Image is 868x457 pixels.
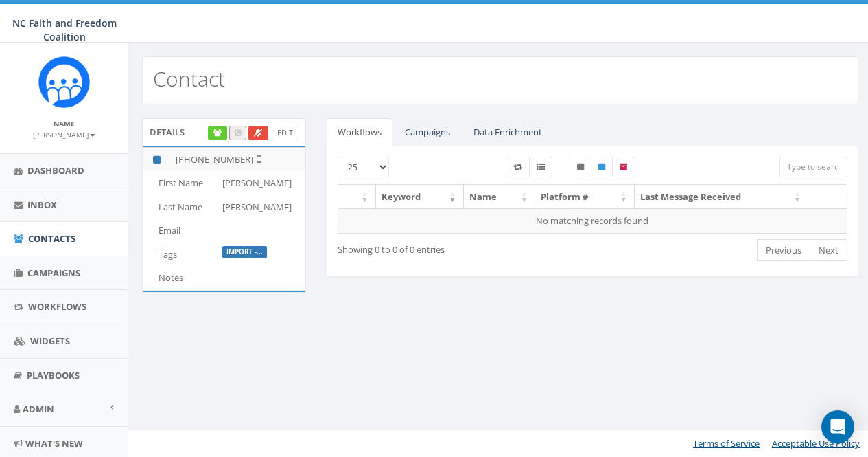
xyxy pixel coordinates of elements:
[222,246,267,258] label: Import - 07/28/2025
[462,118,553,146] a: Data Enrichment
[338,185,376,209] th: : activate to sort column ascending
[779,157,847,177] input: Type to search
[338,208,848,233] td: No matching records found
[253,153,261,164] i: Not Validated
[394,118,461,146] a: Campaigns
[33,130,95,140] small: [PERSON_NAME]
[143,243,217,267] td: Tags
[693,437,760,449] a: Terms of Service
[12,16,117,43] span: NC Faith and Freedom Coalition
[23,403,54,415] span: Admin
[635,185,808,209] th: Last Message Received: activate to sort column ascending
[38,56,90,108] img: Rally_Corp_Icon.png
[28,300,86,313] span: Workflows
[27,369,80,381] span: Playbooks
[810,239,847,262] a: Next
[529,157,552,177] label: Menu
[27,199,57,211] span: Inbox
[272,126,298,140] a: Edit
[54,119,75,129] small: Name
[772,437,860,449] a: Acceptable Use Policy
[28,232,75,245] span: Contacts
[591,157,613,177] label: Published
[153,67,225,90] h2: Contact
[464,185,535,209] th: Name: activate to sort column ascending
[27,267,80,279] span: Campaigns
[821,410,854,443] div: Open Intercom Messenger
[143,195,217,219] td: Last Name
[208,126,227,140] a: Enrich Contact
[25,437,83,449] span: What's New
[27,164,84,177] span: Dashboard
[338,238,538,256] div: Showing 0 to 0 of 0 entries
[757,239,810,262] a: Previous
[143,219,217,243] td: Email
[235,127,241,137] span: Call this contact by routing a call through the phone number listed in your profile.
[153,155,161,164] i: This phone number is subscribed and will receive texts.
[570,157,591,177] label: Unpublished
[142,118,306,146] div: Details
[143,171,217,195] td: First Name
[506,157,530,177] label: Workflow
[143,266,217,290] td: Notes
[170,147,305,171] td: [PHONE_NUMBER]
[376,185,464,209] th: Keyword: activate to sort column ascending
[30,335,70,347] span: Widgets
[612,157,635,177] label: Archived
[217,171,305,195] td: [PERSON_NAME]
[535,185,635,209] th: Platform #: activate to sort column ascending
[217,195,305,219] td: [PERSON_NAME]
[248,126,268,140] a: Opt Out Contact
[33,128,95,140] a: [PERSON_NAME]
[327,118,392,146] a: Workflows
